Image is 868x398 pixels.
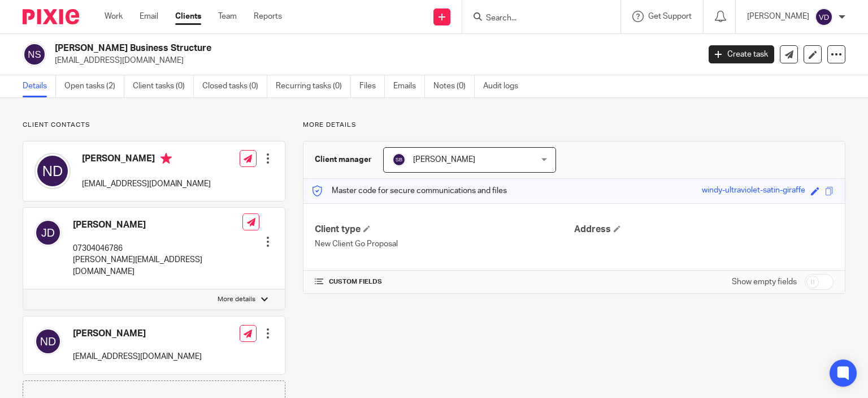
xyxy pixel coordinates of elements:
[23,42,46,66] img: svg%3E
[815,8,833,26] img: svg%3E
[303,121,845,130] p: More details
[218,295,255,304] p: More details
[23,75,56,97] a: Details
[709,45,774,63] a: Create task
[34,219,62,246] img: svg%3E
[140,11,158,22] a: Email
[73,328,202,340] h4: [PERSON_NAME]
[23,121,285,130] p: Client contacts
[483,75,527,97] a: Audit logs
[55,42,565,54] h2: [PERSON_NAME] Business Structure
[732,276,797,288] label: Show empty fields
[315,277,574,286] h4: CUSTOM FIELDS
[175,11,201,22] a: Clients
[23,9,79,24] img: Pixie
[393,75,425,97] a: Emails
[73,254,242,277] p: [PERSON_NAME][EMAIL_ADDRESS][DOMAIN_NAME]
[73,219,242,231] h4: [PERSON_NAME]
[55,55,692,66] p: [EMAIL_ADDRESS][DOMAIN_NAME]
[702,185,805,198] div: windy-ultraviolet-satin-giraffe
[64,75,124,97] a: Open tasks (2)
[34,328,62,355] img: svg%3E
[485,14,587,24] input: Search
[315,154,372,165] h3: Client manager
[82,153,211,167] h4: [PERSON_NAME]
[392,153,406,166] img: svg%3E
[574,224,834,236] h4: Address
[82,178,211,190] p: [EMAIL_ADDRESS][DOMAIN_NAME]
[359,75,385,97] a: Files
[73,243,242,254] p: 07304046786
[648,12,692,20] span: Get Support
[433,75,475,97] a: Notes (0)
[747,11,809,22] p: [PERSON_NAME]
[276,75,351,97] a: Recurring tasks (0)
[315,224,574,236] h4: Client type
[202,75,267,97] a: Closed tasks (0)
[254,11,282,22] a: Reports
[73,351,202,362] p: [EMAIL_ADDRESS][DOMAIN_NAME]
[218,11,237,22] a: Team
[34,153,71,189] img: svg%3E
[413,156,475,164] span: [PERSON_NAME]
[133,75,194,97] a: Client tasks (0)
[105,11,123,22] a: Work
[315,238,574,250] p: New Client Go Proposal
[160,153,172,164] i: Primary
[312,185,507,196] p: Master code for secure communications and files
